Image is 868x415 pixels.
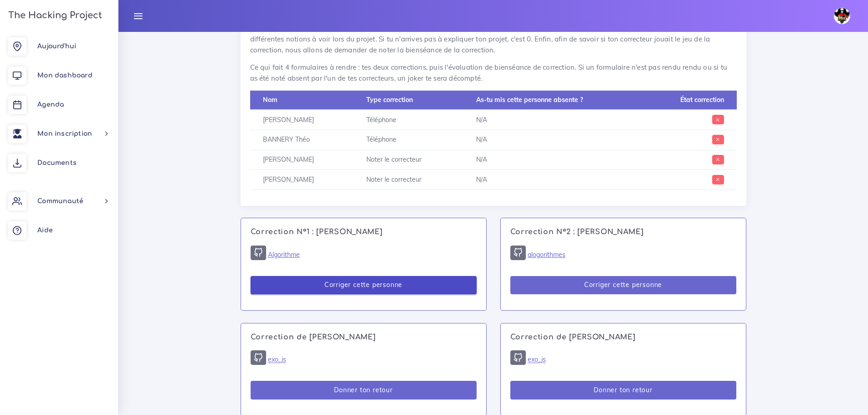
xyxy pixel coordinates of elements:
p: Ce qui fait 4 formulaires à rendre : tes deux corrections, puis l'évaluation de bienséance de cor... [250,62,737,84]
button: Donner ton retour [510,381,736,400]
td: Téléphone [354,130,463,150]
td: Téléphone [354,110,463,130]
a: exo_js [268,356,286,364]
h4: Correction de [PERSON_NAME] [251,333,477,342]
h4: Correction N°1 : [PERSON_NAME] [251,228,477,236]
button: Corriger cette personne [510,276,736,295]
th: As-tu mis cette personne absente ? [463,90,643,110]
a: Algorithme [268,251,300,259]
th: Nom [250,90,354,110]
span: Aide [37,227,53,234]
span: Documents [37,159,77,166]
span: Mon dashboard [37,72,92,79]
td: Noter le correcteur [354,150,463,170]
span: Communauté [37,198,83,205]
td: BANNERY Théo [250,130,354,150]
th: Type correction [354,90,463,110]
h3: The Hacking Project [5,10,102,20]
td: N/A [463,170,643,190]
td: N/A [463,110,643,130]
td: [PERSON_NAME] [250,170,354,190]
img: avatar [834,8,850,24]
td: [PERSON_NAME] [250,150,354,170]
td: Noter le correcteur [354,170,463,190]
td: [PERSON_NAME] [250,110,354,130]
a: exo_js [528,356,546,364]
a: alogorithmes [528,251,565,259]
td: N/A [463,130,643,150]
span: Agenda [37,101,64,108]
span: Mon inscription [37,130,92,137]
td: N/A [463,150,643,170]
h4: Correction de [PERSON_NAME] [510,333,736,342]
button: Donner ton retour [251,381,477,400]
span: Aujourd'hui [37,43,76,50]
h4: Correction N°2 : [PERSON_NAME] [510,228,736,236]
p: Aussi, tu vas te faire corriger au téléphone par deux personnes, comme vu ci-haut. Tu devras expl... [250,23,737,56]
th: État correction [642,90,736,110]
button: Corriger cette personne [251,276,477,295]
